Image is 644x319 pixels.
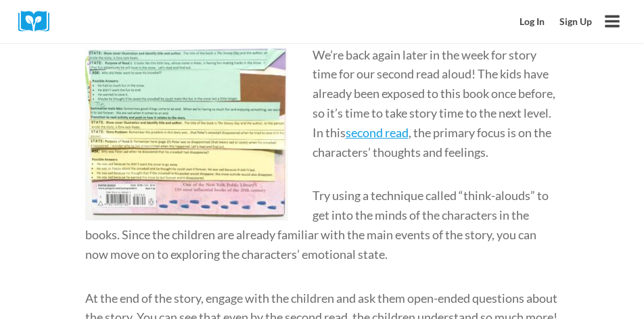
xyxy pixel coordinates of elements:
img: Cox Campus [18,11,59,32]
span: Try using a technique called “think-alouds” to get into the minds of the characters in the books.... [85,188,549,261]
a: Log In [513,9,553,34]
span: We’re back again later in the week for story time for our second read aloud! The kids have alread... [313,47,555,140]
nav: Secondary Mobile Navigation [513,9,599,34]
button: Open menu [599,8,626,34]
a: Sign Up [552,9,599,34]
span: , the primary focus is on the characters’ thoughts and feelings. [313,125,551,159]
a: second read [346,125,409,140]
